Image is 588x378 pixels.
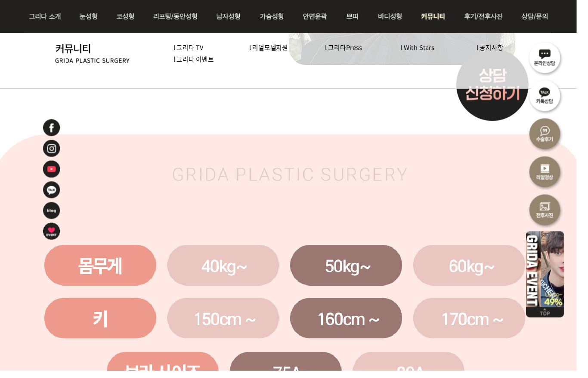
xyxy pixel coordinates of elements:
img: 유투브 [43,163,62,182]
a: l 공지사항 [486,44,514,53]
img: 리얼영상 [536,155,575,194]
img: 온라인상담 [536,39,575,78]
img: 페이스북 [43,121,62,140]
img: 이벤트 [43,226,62,245]
a: l With Stars [409,44,443,53]
img: 인스타그램 [43,142,62,161]
img: 카톡상담 [536,78,575,116]
img: 위로가기 [536,313,575,324]
a: l 그리다 이벤트 [177,56,218,65]
img: 네이버블로그 [43,205,62,224]
img: 카카오톡 [43,184,62,203]
a: l 리얼모델지원 [254,44,294,53]
img: 수술후기 [536,116,575,155]
a: l 그리다Press [331,44,369,53]
img: 커뮤니티 [56,44,132,64]
img: 수술전후사진 [536,194,575,233]
img: 이벤트 [536,233,575,313]
a: l 그리다 TV [177,44,208,53]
